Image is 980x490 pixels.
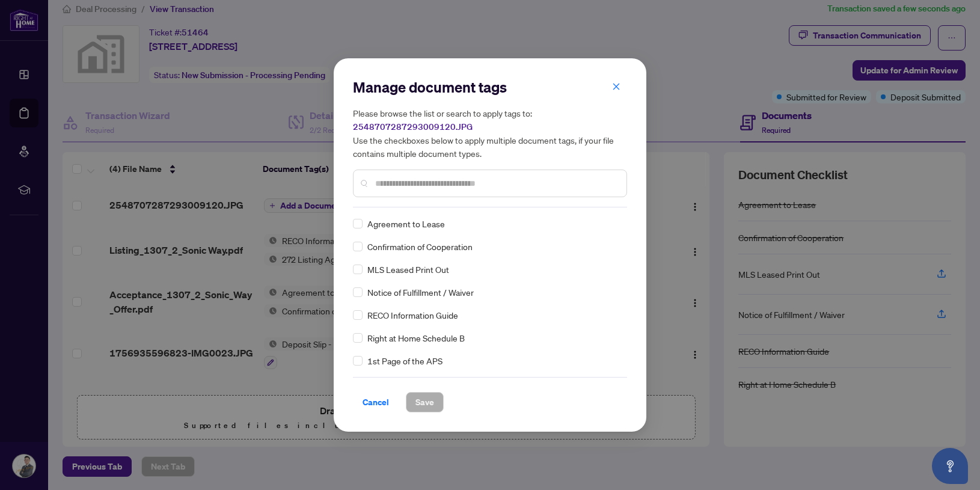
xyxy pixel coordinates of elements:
span: Cancel [363,393,389,412]
h5: Please browse the list or search to apply tags to: Use the checkboxes below to apply multiple doc... [353,106,627,160]
span: Notice of Fulfillment / Waiver [367,286,474,299]
h2: Manage document tags [353,78,627,97]
button: Cancel [353,392,399,412]
button: Save [406,392,444,412]
span: 1st Page of the APS [367,354,443,367]
span: Right at Home Schedule B [367,331,465,345]
button: Open asap [932,448,968,484]
span: close [612,82,620,91]
span: Agreement to Lease [367,217,445,230]
span: 2548707287293009120.JPG [353,121,473,132]
span: MLS Leased Print Out [367,263,449,276]
span: RECO Information Guide [367,308,458,322]
span: Confirmation of Cooperation [367,240,473,253]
